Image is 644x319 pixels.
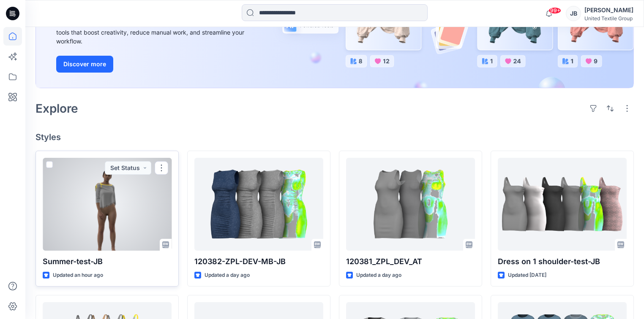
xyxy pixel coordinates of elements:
[508,271,546,280] p: Updated [DATE]
[35,132,634,142] h4: Styles
[584,5,633,15] div: [PERSON_NAME]
[53,271,103,280] p: Updated an hour ago
[56,19,246,46] div: Explore ideas faster and recolor styles at scale with AI-powered tools that boost creativity, red...
[35,102,78,115] h2: Explore
[43,158,172,251] a: Summer-test-JB
[346,256,475,268] p: 120381_ZPL_DEV_AT
[498,256,627,268] p: Dress on 1 shoulder-test-JB
[346,158,475,251] a: 120381_ZPL_DEV_AT
[43,256,172,268] p: Summer-test-JB
[548,7,561,14] span: 99+
[194,158,323,251] a: 120382-ZPL-DEV-MB-JB
[498,158,627,251] a: Dress on 1 shoulder-test-JB
[356,271,401,280] p: Updated a day ago
[194,256,323,268] p: 120382-ZPL-DEV-MB-JB
[56,56,246,73] a: Discover more
[56,56,113,73] button: Discover more
[205,271,250,280] p: Updated a day ago
[566,6,581,21] div: JB
[584,15,633,22] div: United Textile Group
